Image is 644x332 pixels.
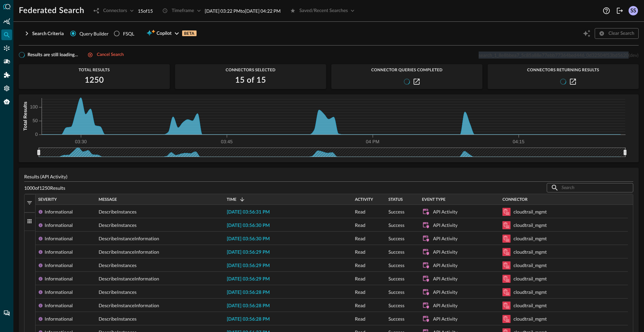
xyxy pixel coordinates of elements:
span: [DATE] 03:56:30 PM [227,223,270,228]
div: Informational [45,312,73,326]
div: cloudtrail_mgmt [514,272,547,285]
p: 15 of 15 [138,7,153,14]
span: [DATE] 03:56:29 PM [227,277,270,281]
span: (dev) [629,52,639,58]
span: DescribeInstanceInformation [99,299,159,312]
span: Status [388,197,403,202]
svg: Amazon Security Lake [502,235,511,243]
tspan: 03:30 [75,139,87,144]
div: cloudtrail_mgmt [514,312,547,326]
span: [DATE] 03:56:28 PM [227,304,270,308]
tspan: 04 PM [366,139,379,144]
span: Read [355,232,365,245]
div: Informational [45,272,73,285]
span: Read [355,285,365,299]
span: Connectors Selected [175,68,326,72]
span: Success [388,259,405,272]
span: Connector [502,197,528,202]
span: DescribeInstances [99,205,137,219]
p: [DATE] 03:22 PM to [DATE] 04:22 PM [205,7,281,14]
div: Federated Search [1,29,12,40]
div: SS [629,6,638,15]
p: Results (API Activity) [24,173,633,180]
span: Event Type [422,197,445,202]
span: DescribeInstanceInformation [99,272,159,285]
span: DescribeInstances [99,259,137,272]
button: Help [601,5,612,16]
button: Search Criteria [19,28,68,39]
div: cloudtrail_mgmt [514,245,547,259]
span: search_1_8e8bbea7_5c85a88e77ebb77364bed446_0d32504f53bd5620 [479,52,629,58]
div: Informational [45,245,73,259]
span: Read [355,259,365,272]
svg: Amazon Security Lake [502,221,511,229]
h2: 1250 [85,75,104,86]
svg: Amazon Security Lake [502,288,511,296]
span: Success [388,245,405,259]
span: Message [99,197,117,202]
div: cloudtrail_mgmt [514,219,547,232]
span: Success [388,232,405,245]
div: Chat [1,308,12,319]
div: API Activity [433,312,458,326]
div: cloudtrail_mgmt [514,259,547,272]
p: 1000 of 1250 Results [24,184,65,191]
div: API Activity [433,219,458,232]
span: [DATE] 03:56:30 PM [227,237,270,241]
div: FSQL [123,30,135,37]
span: Success [388,272,405,285]
span: Success [388,312,405,326]
svg: Amazon Security Lake [502,315,511,323]
div: Informational [45,205,73,219]
span: [DATE] 03:56:28 PM [227,290,270,295]
div: cloudtrail_mgmt [514,205,547,219]
span: Success [388,299,405,312]
svg: Amazon Security Lake [502,248,511,256]
span: Time [227,197,236,202]
div: Informational [45,219,73,232]
div: Search Criteria [32,29,64,38]
h2: 15 of 15 [235,75,266,86]
div: Informational [45,299,73,312]
tspan: 03:45 [221,139,232,144]
tspan: 04:15 [513,139,524,144]
div: API Activity [433,285,458,299]
div: Informational [45,232,73,245]
div: Informational [45,285,73,299]
div: Cancel search [97,51,124,59]
span: DescribeInstances [99,285,137,299]
div: cloudtrail_mgmt [514,232,547,245]
span: DescribeInstanceInformation [99,232,159,245]
div: Query Agent [1,96,12,107]
span: Connectors Returning Results [488,68,639,72]
div: API Activity [433,232,458,245]
span: [DATE] 03:56:29 PM [227,263,270,268]
div: Connectors [1,43,12,54]
input: Search [561,181,618,194]
button: Cancel search [84,51,128,59]
span: Results are still loading... [28,52,78,58]
div: Addons [2,70,12,80]
svg: Amazon Security Lake [502,302,511,310]
svg: Amazon Security Lake [502,261,511,269]
button: Logout [614,5,625,16]
div: Summary Insights [1,16,12,27]
span: Severity [38,197,57,202]
span: Success [388,219,405,232]
div: Settings [1,83,12,94]
span: Read [355,299,365,312]
span: Read [355,219,365,232]
span: DescribeInstances [99,312,137,326]
span: [DATE] 03:56:28 PM [227,317,270,322]
p: BETA [182,30,197,36]
svg: Amazon Security Lake [502,208,511,216]
span: Copilot [157,29,172,38]
span: DescribeInstances [99,219,137,232]
tspan: 0 [35,132,38,137]
div: cloudtrail_mgmt [514,299,547,312]
span: [DATE] 03:56:31 PM [227,210,270,215]
div: API Activity [433,259,458,272]
span: Read [355,205,365,219]
tspan: 50 [33,118,38,123]
span: Connector Queries Completed [331,68,482,72]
